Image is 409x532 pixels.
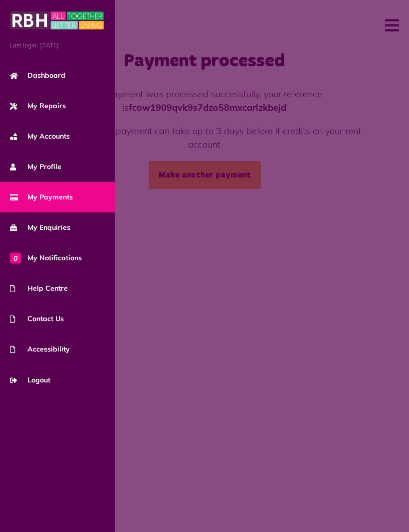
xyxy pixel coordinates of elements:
[10,222,70,233] span: My Enquiries
[10,253,82,263] span: My Notifications
[10,101,66,111] span: My Repairs
[10,314,64,324] span: Contact Us
[10,131,70,142] span: My Accounts
[10,252,21,263] span: 0
[10,344,70,355] span: Accessibility
[10,41,105,50] span: Last login: [DATE]
[10,10,104,31] img: MyRBH
[10,70,65,81] span: Dashboard
[10,192,73,202] span: My Payments
[10,283,68,294] span: Help Centre
[10,375,50,385] span: Logout
[10,162,61,172] span: My Profile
